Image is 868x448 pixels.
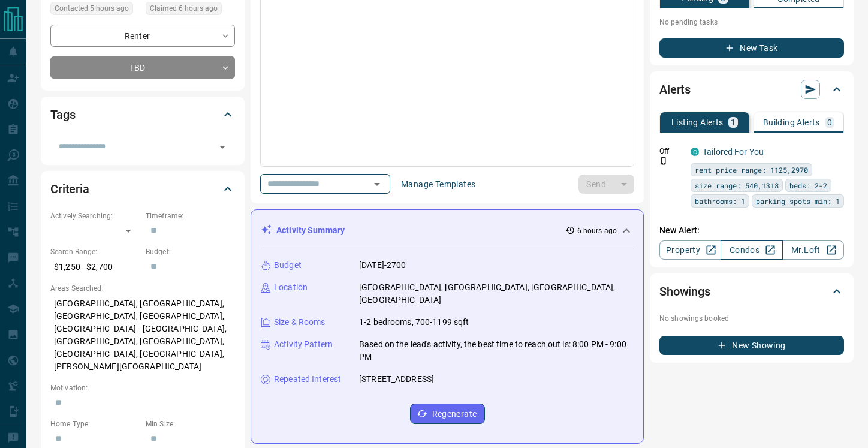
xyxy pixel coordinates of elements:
span: Claimed 6 hours ago [150,2,218,14]
p: Activity Pattern [274,338,333,351]
div: TBD [50,56,235,79]
span: parking spots min: 1 [756,195,840,207]
p: Repeated Interest [274,373,341,386]
span: beds: 2-2 [789,179,827,191]
p: Home Type: [50,419,140,429]
p: [GEOGRAPHIC_DATA], [GEOGRAPHIC_DATA], [GEOGRAPHIC_DATA], [GEOGRAPHIC_DATA], [GEOGRAPHIC_DATA] - [... [50,294,235,377]
p: Based on the lead's activity, the best time to reach out is: 8:00 PM - 9:00 PM [359,338,634,363]
svg: Push Notification Only [659,157,668,165]
p: 1 [731,118,736,127]
p: Motivation: [50,383,235,393]
p: Actively Searching: [50,211,140,221]
button: Manage Templates [394,175,483,194]
h2: Tags [50,105,75,124]
a: Tailored For You [703,147,764,157]
p: No showings booked [659,313,844,324]
div: Tue Aug 12 2025 [50,2,140,19]
div: condos.ca [691,148,699,156]
h2: Showings [659,282,710,301]
p: Size & Rooms [274,316,325,329]
p: Off [659,146,683,157]
h2: Alerts [659,80,691,99]
p: 1-2 bedrooms, 700-1199 sqft [359,316,469,329]
div: Alerts [659,75,844,104]
span: size range: 540,1318 [695,179,779,191]
h2: Criteria [50,179,89,199]
p: Listing Alerts [671,118,724,127]
button: New Task [659,38,844,58]
div: Criteria [50,175,235,203]
p: 6 hours ago [577,225,617,236]
p: Building Alerts [763,118,820,127]
p: $1,250 - $2,700 [50,257,140,277]
span: bathrooms: 1 [695,195,745,207]
p: Location [274,281,308,294]
p: Activity Summary [276,224,345,237]
p: Search Range: [50,246,140,257]
button: Open [369,176,385,193]
p: [DATE]-2700 [359,259,406,272]
div: Activity Summary6 hours ago [261,220,634,242]
p: Min Size: [146,419,235,429]
button: New Showing [659,336,844,355]
p: Budget [274,259,302,272]
p: 0 [827,118,832,127]
button: Open [214,139,231,155]
p: Timeframe: [146,211,235,221]
p: Budget: [146,246,235,257]
p: [GEOGRAPHIC_DATA], [GEOGRAPHIC_DATA], [GEOGRAPHIC_DATA], [GEOGRAPHIC_DATA] [359,281,634,306]
p: Areas Searched: [50,283,235,294]
div: split button [578,175,634,194]
button: Regenerate [410,404,485,424]
a: Condos [721,240,782,260]
span: rent price range: 1125,2970 [695,164,808,176]
a: Mr.Loft [782,240,844,260]
div: Showings [659,277,844,306]
div: Tue Aug 12 2025 [146,2,235,19]
a: Property [659,240,721,260]
span: Contacted 5 hours ago [55,2,129,14]
div: Tags [50,100,235,129]
p: [STREET_ADDRESS] [359,373,434,386]
p: New Alert: [659,224,844,237]
div: Renter [50,25,235,47]
p: No pending tasks [659,13,844,31]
